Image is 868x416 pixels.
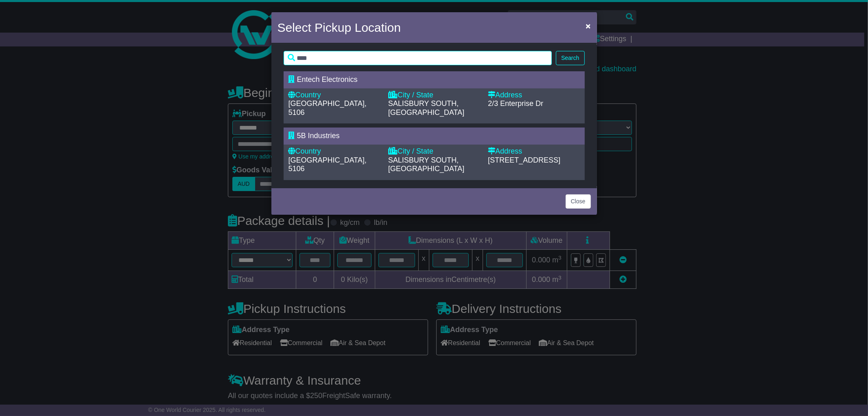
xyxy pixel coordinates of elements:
[586,21,590,31] span: ×
[488,156,560,164] span: [STREET_ADDRESS]
[297,132,340,140] span: 5B Industries
[388,91,480,100] div: City / State
[488,99,543,108] span: 2/3 Enterprise Dr
[488,91,579,100] div: Address
[388,99,464,117] span: SALISBURY SOUTH, [GEOGRAPHIC_DATA]
[278,18,401,37] h4: Select Pickup Location
[289,156,367,173] span: [GEOGRAPHIC_DATA], 5106
[289,147,380,156] div: Country
[289,91,380,100] div: Country
[388,147,480,156] div: City / State
[566,194,591,209] button: Close
[289,99,367,117] span: [GEOGRAPHIC_DATA], 5106
[582,18,595,34] button: Close
[388,156,464,173] span: SALISBURY SOUTH, [GEOGRAPHIC_DATA]
[556,51,584,65] button: Search
[488,147,579,156] div: Address
[297,75,358,84] span: Entech Electronics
